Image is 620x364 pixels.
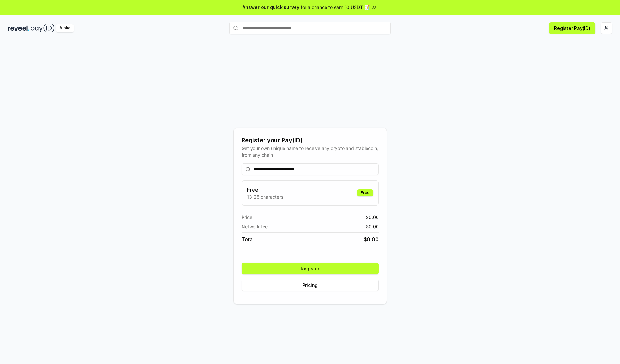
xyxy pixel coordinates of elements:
[242,223,268,230] span: Network fee
[242,263,379,274] button: Register
[366,214,379,221] span: $ 0.00
[242,214,252,221] span: Price
[243,4,299,11] span: Answer our quick survey
[242,136,379,145] div: Register your Pay(ID)
[247,193,283,200] p: 13-25 characters
[242,145,379,158] div: Get your own unique name to receive any crypto and stablecoin, from any chain
[549,22,595,34] button: Register Pay(ID)
[357,189,373,196] div: Free
[242,280,379,291] button: Pricing
[56,24,74,32] div: Alpha
[366,223,379,230] span: $ 0.00
[364,235,379,243] span: $ 0.00
[301,4,370,11] span: for a chance to earn 10 USDT 📝
[31,24,55,32] img: pay_id
[242,235,254,243] span: Total
[8,24,29,32] img: reveel_dark
[247,186,283,193] h3: Free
